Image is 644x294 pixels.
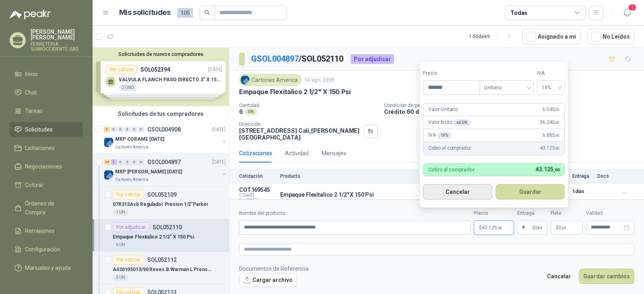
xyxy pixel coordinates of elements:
[474,210,514,217] label: Precio
[113,266,213,273] p: A430105013/90 Reves B.Warman L Prensa5x4
[212,158,226,166] p: [DATE]
[113,222,149,232] div: Por adjudicar
[212,126,226,134] p: [DATE]
[25,88,37,97] span: Chat
[10,177,83,193] a: Cotizar
[555,133,559,138] span: ,60
[104,157,227,183] a: 24 1 0 0 0 0 GSOL004897[DATE] Company LogoMRP [PERSON_NAME] [DATE]Cartones America
[428,132,452,139] p: IVA
[31,42,83,51] p: FERRETERIA SUMIOCCIDENTE SAS
[147,127,181,132] p: GSOL004908
[239,173,275,179] p: Cotización
[537,70,565,77] label: IVA
[428,167,475,172] p: Cobro al comprador
[10,260,83,275] a: Manuales y ayuda
[115,144,149,150] p: Cartones America
[533,221,543,234] span: Días
[25,226,55,235] span: Remisiones
[239,198,275,203] span: Exp: [DATE]
[118,127,124,132] div: 0
[239,74,301,86] div: Cartones America
[620,6,634,20] button: 1
[10,85,83,100] a: Chat
[510,8,527,17] div: Todas
[597,173,613,179] p: Docs
[147,192,177,197] p: SOL052109
[239,264,309,273] p: Documentos de Referencia
[587,29,634,44] button: No Leídos
[241,76,250,84] img: Company Logo
[322,149,346,158] div: Mensajes
[555,107,559,112] span: ,00
[10,103,83,119] a: Tareas
[124,159,130,165] div: 0
[10,242,83,257] a: Configuración
[543,132,559,139] span: 6.885
[131,127,137,132] div: 0
[10,66,83,82] a: Inicio
[115,168,182,176] p: MRP [PERSON_NAME] [DATE]
[93,187,229,219] a: Por cotizarSOL05210907R313Asb Regulador Presion 1/2"Parker1 UN
[561,226,566,230] span: ,00
[118,159,124,165] div: 0
[495,184,565,199] button: Guardar
[245,109,257,115] div: UN
[542,82,560,94] span: 19%
[305,76,334,84] p: 14 ago, 2025
[93,106,229,121] div: Solicitudes de tus compradores
[453,119,470,126] div: x 6 UN
[351,54,394,64] div: Por adjudicar
[177,8,193,18] span: 105
[423,184,492,199] button: Cancelar
[586,210,634,217] label: Validez
[536,166,559,173] span: 43.125
[104,170,114,180] img: Company Logo
[131,159,137,165] div: 0
[104,159,110,165] div: 24
[559,225,566,230] span: 0
[522,29,580,44] button: Asignado a mi
[10,196,83,220] a: Órdenes de Compra
[482,225,502,230] span: 43.125
[428,106,458,113] p: Valor Unitario
[113,255,144,265] div: Por cotizar
[384,108,641,115] p: Crédito 60 días
[10,140,83,156] a: Licitaciones
[239,88,351,96] p: Empaque Flexitalico 2 1/2" X 150 Psi
[285,149,309,158] div: Actividad
[10,122,83,137] a: Solicitudes
[572,187,592,196] p: 1 días
[138,127,144,132] div: 0
[555,146,559,150] span: ,60
[239,127,361,141] p: [STREET_ADDRESS] Cali , [PERSON_NAME][GEOGRAPHIC_DATA]
[153,224,182,230] p: SOL052110
[384,103,641,108] p: Condición de pago
[113,190,144,199] div: Por cotizar
[138,159,144,165] div: 0
[111,159,117,165] div: 1
[438,132,452,139] div: 19 %
[423,70,479,77] label: Precio
[239,149,272,158] div: Cotizaciones
[239,210,471,217] label: Nombre del producto
[10,223,83,238] a: Remisiones
[469,30,516,43] div: 1 - 50 de 69
[25,70,38,78] span: Inicio
[25,199,75,217] span: Órdenes de Compra
[124,127,130,132] div: 0
[579,269,634,284] button: Guardar cambios
[93,252,229,284] a: Por cotizarSOL052112A430105013/90 Reves B.Warman L Prensa5x43 UN
[115,177,149,183] p: Cartones America
[555,120,559,125] span: ,00
[115,136,164,143] p: MRP CORAME [DATE]
[239,103,378,108] p: Cantidad
[239,273,297,288] button: Cargar archivo
[25,263,71,272] span: Manuales y ayuda
[204,10,210,15] span: search
[93,219,229,252] a: Por adjudicarSOL052110Empaque Flexitalico 2 1/2" X 150 Psi6 UN
[113,242,128,248] div: 6 UN
[551,220,583,235] p: $ 0,00
[113,201,208,208] p: 07R313Asb Regulador Presion 1/2"Parker
[553,167,559,173] span: ,60
[111,127,117,132] div: 0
